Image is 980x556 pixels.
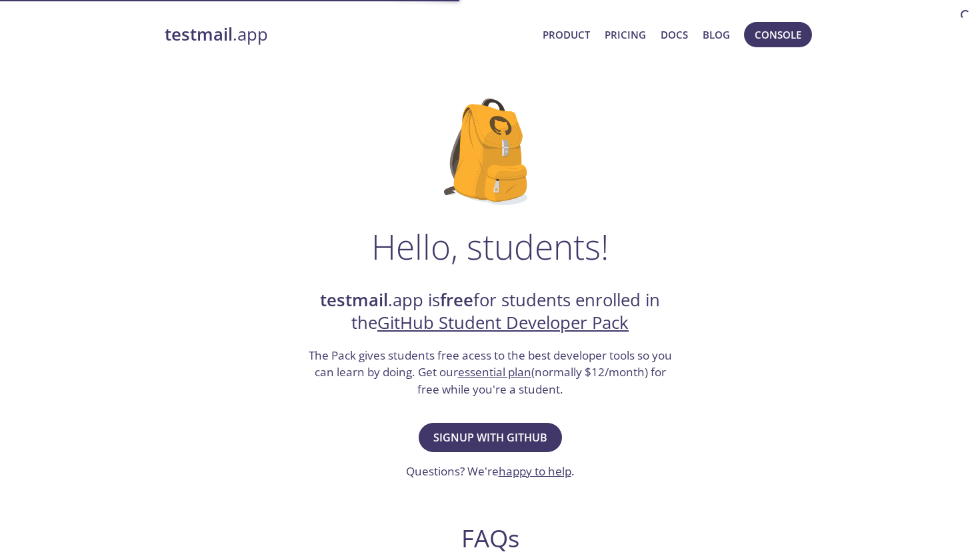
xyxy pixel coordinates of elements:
h3: The Pack gives students free acess to the best developer tools so you can learn by doing. Get our... [307,347,673,398]
a: Product [543,26,590,43]
h1: Hello, students! [371,226,609,266]
h3: Questions? We're . [406,463,575,480]
a: GitHub Student Developer Pack [377,311,629,334]
a: Docs [661,26,688,43]
button: Console [744,22,812,47]
a: Pricing [605,26,646,43]
strong: testmail [320,288,388,312]
a: testmail.app [165,23,532,46]
h2: FAQs [234,523,746,553]
a: Blog [703,26,730,43]
span: Console [755,26,801,43]
strong: testmail [165,23,233,46]
button: Signup with GitHub [419,423,562,452]
span: Signup with GitHub [433,428,547,447]
img: github-student-backpack.png [444,99,537,205]
a: happy to help [499,463,571,479]
strong: free [440,288,473,312]
h2: .app is for students enrolled in the [307,289,673,335]
a: essential plan [458,364,531,380]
